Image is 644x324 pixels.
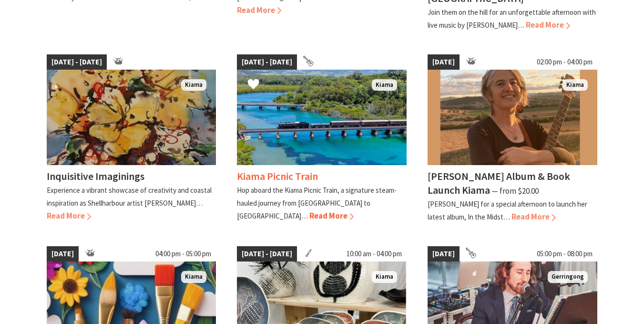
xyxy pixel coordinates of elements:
[428,199,587,221] p: [PERSON_NAME] for a special afternoon to launch her latest album, In the Midst…
[428,70,597,165] img: Nerida Cuddy
[47,169,144,183] h4: Inquisitive Imaginings
[237,54,297,70] span: [DATE] - [DATE]
[511,211,556,222] span: Read More
[372,79,397,91] span: Kiama
[181,271,206,283] span: Kiama
[428,54,460,70] span: [DATE]
[237,246,297,261] span: [DATE] - [DATE]
[526,20,570,30] span: Read More
[47,210,91,221] span: Read More
[237,169,318,183] h4: Kiama Picnic Train
[562,79,588,91] span: Kiama
[372,271,397,283] span: Kiama
[237,54,407,223] a: [DATE] - [DATE] Kiama Picnic Train Kiama Kiama Picnic Train Hop aboard the Kiama Picnic Train, a ...
[237,5,281,15] span: Read More
[181,79,206,91] span: Kiama
[47,246,79,261] span: [DATE]
[548,271,588,283] span: Gerringong
[532,246,597,261] span: 05:00 pm - 08:00 pm
[47,186,212,208] p: Experience a vibrant showcase of creativity and coastal inspiration as Shellharbour artist [PERSO...
[342,246,407,261] span: 10:00 am - 04:00 pm
[238,69,269,101] button: Click to Favourite Kiama Picnic Train
[532,54,597,70] span: 02:00 pm - 04:00 pm
[47,54,216,223] a: [DATE] - [DATE] Vase of flowers Kiama Inquisitive Imaginings Experience a vibrant showcase of cre...
[309,210,354,221] span: Read More
[428,8,596,30] p: Join them on the hill for an unforgettable afternoon with live music by [PERSON_NAME]…
[428,246,460,261] span: [DATE]
[491,186,539,196] span: ⁠— from $20.00
[237,70,407,165] img: Kiama Picnic Train
[428,54,597,223] a: [DATE] 02:00 pm - 04:00 pm Nerida Cuddy Kiama [PERSON_NAME] Album & Book Launch Kiama ⁠— from $20...
[237,186,397,220] p: Hop aboard the Kiama Picnic Train, a signature steam-hauled journey from [GEOGRAPHIC_DATA] to [GE...
[47,70,216,165] img: Vase of flowers
[428,169,570,197] h4: [PERSON_NAME] Album & Book Launch Kiama
[47,54,107,70] span: [DATE] - [DATE]
[151,246,216,261] span: 04:00 pm - 05:00 pm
